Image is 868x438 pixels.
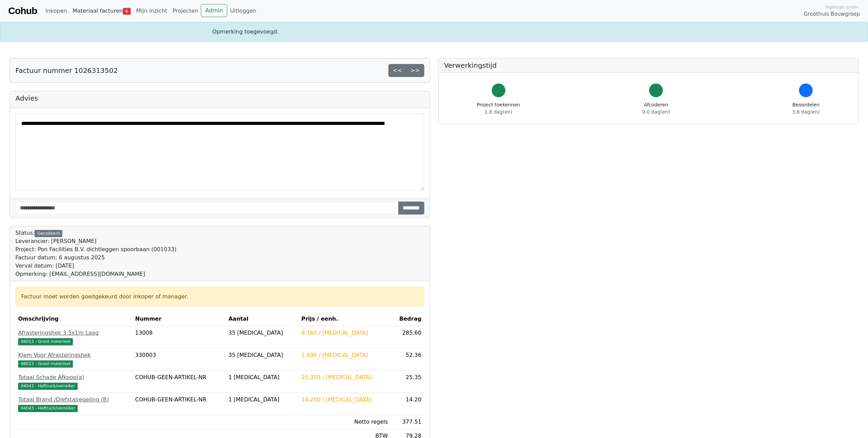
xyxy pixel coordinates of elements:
[15,229,177,278] div: Status:
[18,396,130,404] div: Totaal Brand /Diefstalregeling (B)
[170,4,201,18] a: Projecten
[133,4,170,18] a: Mijn inzicht
[18,351,130,359] div: Klem Voor Afrasteringshek
[301,373,388,382] div: 25.350 / [MEDICAL_DATA]
[15,262,177,270] div: Verval datum: [DATE]
[477,101,520,116] div: Project toekennen
[132,348,226,371] td: 330003
[390,393,424,415] td: 14.20
[804,10,860,18] span: Groothuis Bouwgroep
[15,245,177,254] div: Project: Pon Facilities B.V. dichtleggen spoorbaan (001033)
[229,351,296,359] div: 35 [MEDICAL_DATA]
[123,8,131,15] span: 6
[132,371,226,393] td: COHUB-GEEN-ARTIKEL-NR
[301,396,388,404] div: 14.200 / [MEDICAL_DATA]
[35,230,62,237] div: Gecodeerd
[18,396,130,412] a: Totaal Brand /Diefstalregeling (B)94043 - Heftruck/verreiker
[70,4,133,18] a: Materiaal facturen6
[390,312,424,326] th: Bedrag
[18,373,130,390] a: Totaal Schade Afkoop(a)94043 - Heftruck/verreiker
[15,254,177,262] div: Factuur datum: 6 augustus 2025
[299,312,391,326] th: Prijs / eenh.
[18,338,73,345] span: 96013 - Groot materieel
[15,312,132,326] th: Omschrijving
[390,348,424,371] td: 52.36
[301,329,388,337] div: 8.160 / [MEDICAL_DATA]
[42,4,69,18] a: Inkopen
[15,66,118,75] h5: Factuur nummer 1026313502
[390,371,424,393] td: 25.35
[132,326,226,348] td: 13008
[132,393,226,415] td: COHUB-GEEN-ARTIKEL-NR
[132,312,226,326] th: Nummer
[8,3,37,19] a: Cohub
[208,28,660,36] div: Opmerking toegevoegd.
[18,329,130,345] a: Afrasteringshek 3,5x1m Laag96013 - Groot materieel
[484,109,512,115] span: 1.8 dag(en)
[388,64,406,77] a: <<
[299,415,391,429] td: Netto regels
[21,293,418,301] div: Factuur moet worden goedgekeurd door inkoper of manager.
[229,329,296,337] div: 35 [MEDICAL_DATA]
[18,351,130,368] a: Klem Voor Afrasteringshek96013 - Groot materieel
[15,94,424,102] h5: Advies
[406,64,424,77] a: >>
[18,373,130,382] div: Totaal Schade Afkoop(a)
[642,109,670,115] span: 0.0 dag(en)
[792,109,820,115] span: 3.6 dag(en)
[18,360,73,367] span: 96013 - Groot materieel
[15,237,177,245] div: Leverancier: [PERSON_NAME]
[18,329,130,337] div: Afrasteringshek 3,5x1m Laag
[642,101,670,116] div: Afcoderen
[301,351,388,359] div: 1.496 / [MEDICAL_DATA]
[444,61,853,69] h5: Verwerkingstijd
[201,4,227,17] a: Admin
[825,4,860,10] span: Ingelogd onder:
[18,405,78,412] span: 94043 - Heftruck/verreiker
[390,326,424,348] td: 285.60
[229,373,296,382] div: 1 [MEDICAL_DATA]
[229,396,296,404] div: 1 [MEDICAL_DATA]
[226,312,299,326] th: Aantal
[15,270,177,278] div: Opmerking: [EMAIL_ADDRESS][DOMAIN_NAME]
[792,101,820,116] div: Beoordelen
[390,415,424,429] td: 377.51
[18,383,78,389] span: 94043 - Heftruck/verreiker
[227,4,259,18] a: Uitloggen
